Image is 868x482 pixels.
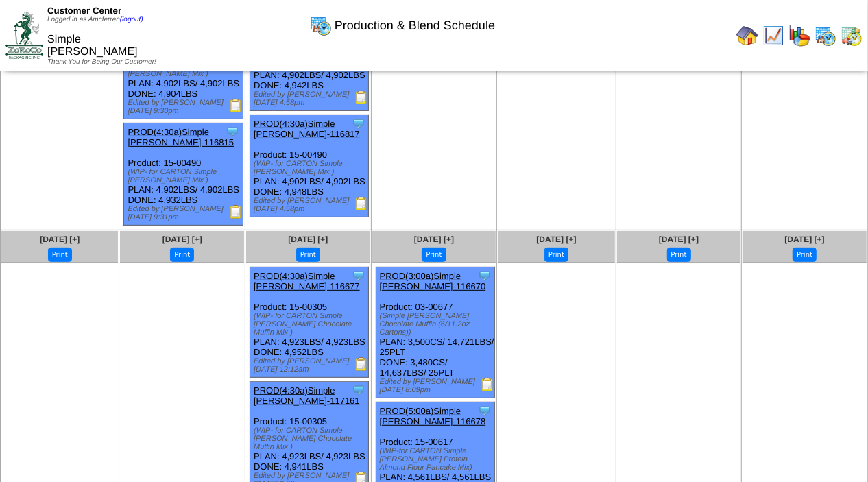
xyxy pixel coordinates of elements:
[128,205,242,221] div: Edited by [PERSON_NAME] [DATE] 9:31pm
[414,234,454,244] a: [DATE] [+]
[254,312,368,337] div: (WIP- for CARTON Simple [PERSON_NAME] Chocolate Muffin Mix )
[47,16,143,23] span: Logged in as Amcferren
[352,269,365,282] img: Tooltip
[162,234,202,244] a: [DATE] [+]
[128,168,242,184] div: (WIP- for CARTON Simple [PERSON_NAME] Mix )
[128,99,242,115] div: Edited by [PERSON_NAME] [DATE] 9:30pm
[785,234,825,244] a: [DATE] [+]
[5,12,43,58] img: ZoRoCo_Logo(Green%26Foil)%20jpg.webp
[667,248,691,262] button: Print
[250,267,369,378] div: Product: 15-00305 PLAN: 4,923LBS / 4,923LBS DONE: 4,952LBS
[422,248,446,262] button: Print
[841,25,863,47] img: calendarinout.gif
[288,234,328,244] a: [DATE] [+]
[376,267,494,398] div: Product: 03-00677 PLAN: 3,500CS / 14,721LBS / 25PLT DONE: 3,480CS / 14,637LBS / 25PLT
[124,123,243,226] div: Product: 15-00490 PLAN: 4,902LBS / 4,902LBS DONE: 4,932LBS
[229,99,243,112] img: Production Report
[254,119,360,139] a: PROD(4:30a)Simple [PERSON_NAME]-116817
[544,248,568,262] button: Print
[354,91,368,104] img: Production Report
[380,378,494,394] div: Edited by [PERSON_NAME] [DATE] 8:09pm
[352,117,365,130] img: Tooltip
[354,197,368,210] img: Production Report
[48,248,72,262] button: Print
[254,160,368,176] div: (WIP- for CARTON Simple [PERSON_NAME] Mix )
[128,127,234,147] a: PROD(4:30a)Simple [PERSON_NAME]-116815
[250,115,369,217] div: Product: 15-00490 PLAN: 4,902LBS / 4,902LBS DONE: 4,948LBS
[380,312,494,337] div: (Simple [PERSON_NAME] Chocolate Muffin (6/11.2oz Cartons))
[736,25,758,47] img: home.gif
[354,357,368,371] img: Production Report
[47,34,138,58] span: Simple [PERSON_NAME]
[229,205,243,219] img: Production Report
[352,383,365,397] img: Tooltip
[40,234,80,244] a: [DATE] [+]
[380,406,486,426] a: PROD(5:00a)Simple [PERSON_NAME]-116678
[254,426,368,451] div: (WIP- for CARTON Simple [PERSON_NAME] Chocolate Muffin Mix )
[380,271,486,291] a: PROD(3:00a)Simple [PERSON_NAME]-116670
[254,357,368,374] div: Edited by [PERSON_NAME] [DATE] 12:12am
[762,25,784,47] img: line_graph.gif
[254,197,368,213] div: Edited by [PERSON_NAME] [DATE] 4:58pm
[481,378,494,391] img: Production Report
[310,14,332,36] img: calendarprod.gif
[815,25,836,47] img: calendarprod.gif
[254,91,368,107] div: Edited by [PERSON_NAME] [DATE] 4:58pm
[254,385,360,406] a: PROD(4:30a)Simple [PERSON_NAME]-117161
[536,234,576,244] a: [DATE] [+]
[120,16,143,23] a: (logout)
[335,19,495,33] span: Production & Blend Schedule
[47,58,156,66] span: Thank You for Being Our Customer!
[380,447,494,472] div: (WIP-for CARTON Simple [PERSON_NAME] Protein Almond Flour Pancake Mix)
[170,248,194,262] button: Print
[254,271,360,291] a: PROD(4:30a)Simple [PERSON_NAME]-116677
[478,269,492,282] img: Tooltip
[296,248,320,262] button: Print
[478,404,492,418] img: Tooltip
[793,248,817,262] button: Print
[47,5,121,16] span: Customer Center
[659,234,699,244] a: [DATE] [+]
[226,125,239,138] img: Tooltip
[788,25,810,47] img: graph.gif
